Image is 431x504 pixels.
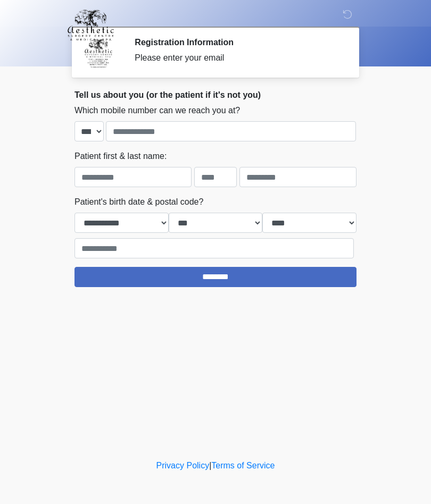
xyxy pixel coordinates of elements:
[135,52,341,64] div: Please enter your email
[82,37,114,69] img: Agent Avatar
[211,461,275,470] a: Terms of Service
[74,196,203,208] label: Patient's birth date & postal code?
[64,8,118,42] img: Aesthetic Surgery Centre, PLLC Logo
[209,461,211,470] a: |
[156,461,210,470] a: Privacy Policy
[74,150,167,163] label: Patient first & last name:
[74,104,240,117] label: Which mobile number can we reach you at?
[74,90,357,100] h2: Tell us about you (or the patient if it's not you)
